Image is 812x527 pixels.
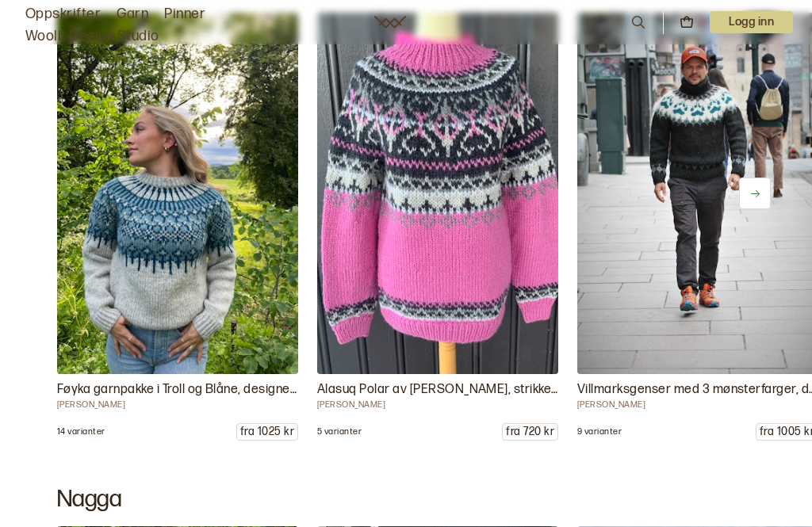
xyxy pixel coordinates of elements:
a: Oppskrifter [25,3,101,25]
a: Garn [117,3,148,25]
img: Linka Neumann Villmarksgensere VOL I Vi har heldigitale oppskrift , garn og strikkejakke til Føyk... [57,13,298,374]
a: Linka Neumann Villmarksgensere Heldigital strikkeppskrift og Garnpakker til vakre Alasuq Polar so... [317,13,558,441]
button: User dropdown [710,11,793,33]
p: fra 1025 kr [237,424,297,440]
p: Alasuq Polar av [PERSON_NAME], strikkepakke i Naturgarn [317,380,558,399]
p: 14 varianter [57,426,105,437]
p: Logg inn [710,11,793,33]
a: Linka Neumann Villmarksgensere VOL I Vi har heldigitale oppskrift , garn og strikkejakke til Føyk... [57,13,298,441]
h2: Nagga [57,485,755,514]
a: Woolit [374,16,406,29]
p: [PERSON_NAME] [57,399,298,411]
p: 5 varianter [317,426,362,437]
p: Føyka garnpakke i Troll og Blåne, designet av [PERSON_NAME] [57,380,298,399]
p: [PERSON_NAME] [317,399,558,411]
img: Linka Neumann Villmarksgensere Heldigital strikkeppskrift og Garnpakker til vakre Alasuq Polar so... [317,13,558,374]
p: fra 720 kr [503,424,557,440]
a: Woolit Design Studio [25,25,159,48]
a: Pinner [164,3,205,25]
p: 9 varianter [577,426,622,437]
